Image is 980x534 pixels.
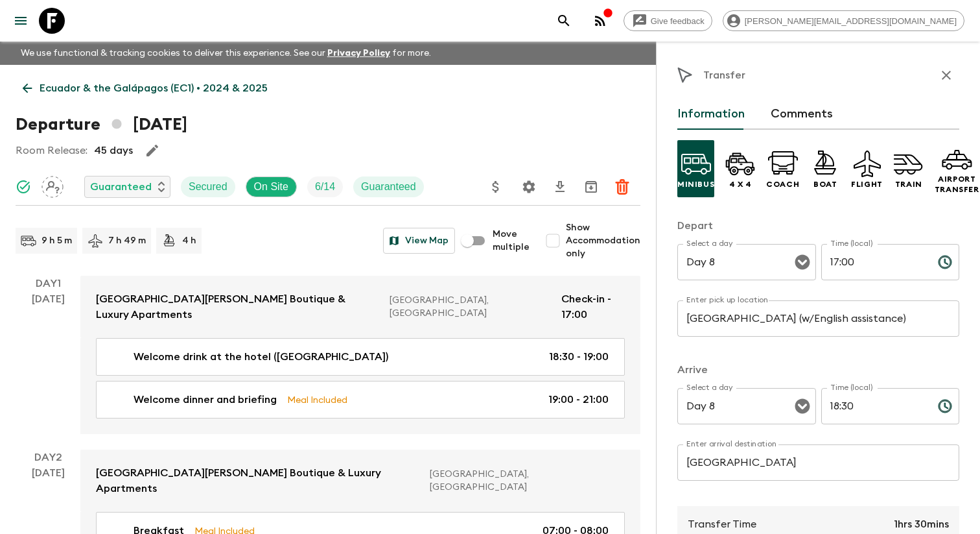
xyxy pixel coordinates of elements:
[430,468,614,494] p: [GEOGRAPHIC_DATA], [GEOGRAPHIC_DATA]
[723,10,964,31] div: [PERSON_NAME][EMAIL_ADDRESS][DOMAIN_NAME]
[793,397,811,415] button: Open
[483,174,509,200] button: Update Price, Early Bird Discount and Costs
[254,179,288,195] p: On Site
[813,179,837,189] p: Boat
[578,174,604,200] button: Archive (Completed, Cancelled or Unsynced Departures only)
[566,221,640,260] span: Show Accommodation only
[16,276,80,291] p: Day 1
[134,392,277,407] p: Welcome dinner and briefing
[108,234,146,247] p: 7 h 49 m
[677,99,745,130] button: Information
[181,176,235,197] div: Secured
[729,179,752,189] p: 4 x 4
[189,179,227,195] p: Secured
[895,179,922,189] p: Train
[561,291,625,322] p: Check-in - 17:00
[932,249,958,275] button: Choose time, selected time is 5:00 PM
[16,179,31,195] svg: Synced Successfully
[32,291,65,434] div: [DATE]
[830,238,872,249] label: Time (local)
[549,349,609,365] p: 18:30 - 19:00
[16,75,275,101] a: Ecuador & the Galápagos (EC1) • 2024 & 2025
[766,179,799,189] p: Coach
[287,393,347,407] p: Meal Included
[94,143,133,158] p: 45 days
[80,450,640,512] a: [GEOGRAPHIC_DATA][PERSON_NAME] Boutique & Luxury Apartments[GEOGRAPHIC_DATA], [GEOGRAPHIC_DATA]
[16,112,187,138] h1: Departure [DATE]
[134,349,388,365] p: Welcome drink at the hotel ([GEOGRAPHIC_DATA])
[390,294,551,320] p: [GEOGRAPHIC_DATA], [GEOGRAPHIC_DATA]
[686,295,769,306] label: Enter pick up location
[821,244,927,280] input: hh:mm
[821,388,927,424] input: hh:mm
[935,174,979,195] p: Airport Transfer
[830,382,872,393] label: Time (local)
[932,393,958,419] button: Choose time, selected time is 6:30 PM
[677,179,714,189] p: Minibus
[307,176,343,197] div: Trip Fill
[703,67,745,83] p: Transfer
[677,218,959,234] p: Depart
[90,179,152,195] p: Guaranteed
[793,253,811,271] button: Open
[894,516,949,532] p: 1hrs 30mins
[547,174,573,200] button: Download CSV
[16,42,436,65] p: We use functional & tracking cookies to deliver this experience. See our for more.
[327,49,390,58] a: Privacy Policy
[182,234,196,247] p: 4 h
[851,179,883,189] p: Flight
[361,179,416,195] p: Guaranteed
[16,450,80,465] p: Day 2
[609,174,635,200] button: Delete
[41,234,72,247] p: 9 h 5 m
[80,276,640,338] a: [GEOGRAPHIC_DATA][PERSON_NAME] Boutique & Luxury Apartments[GEOGRAPHIC_DATA], [GEOGRAPHIC_DATA]Ch...
[96,465,419,496] p: [GEOGRAPHIC_DATA][PERSON_NAME] Boutique & Luxury Apartments
[96,291,379,322] p: [GEOGRAPHIC_DATA][PERSON_NAME] Boutique & Luxury Apartments
[40,80,268,96] p: Ecuador & the Galápagos (EC1) • 2024 & 2025
[688,516,756,532] p: Transfer Time
[738,16,964,26] span: [PERSON_NAME][EMAIL_ADDRESS][DOMAIN_NAME]
[383,228,455,254] button: View Map
[686,238,732,249] label: Select a day
[493,228,530,254] span: Move multiple
[96,338,625,376] a: Welcome drink at the hotel ([GEOGRAPHIC_DATA])18:30 - 19:00
[548,392,609,407] p: 19:00 - 21:00
[624,10,712,31] a: Give feedback
[315,179,335,195] p: 6 / 14
[644,16,712,26] span: Give feedback
[771,99,833,130] button: Comments
[551,8,577,34] button: search adventures
[686,382,732,393] label: Select a day
[41,180,64,190] span: Assign pack leader
[516,174,542,200] button: Settings
[686,439,777,450] label: Enter arrival destination
[8,8,34,34] button: menu
[677,362,959,378] p: Arrive
[16,143,87,158] p: Room Release:
[96,381,625,419] a: Welcome dinner and briefingMeal Included19:00 - 21:00
[246,176,297,197] div: On Site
